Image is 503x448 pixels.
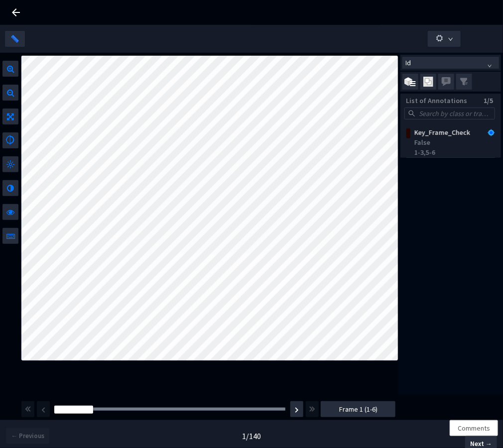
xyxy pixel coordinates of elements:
[450,420,498,436] button: Comments
[400,123,501,158] div: grid
[458,423,490,434] span: Comments
[410,127,478,137] div: Key_Frame_Check
[440,76,452,88] img: svg+xml;base64,PHN2ZyB3aWR0aD0iMjQiIGhlaWdodD0iMjQiIHZpZXdCb3g9IjAgMCAyNCAyNCIgZmlsbD0ibm9uZSIgeG...
[321,401,395,417] button: Frame 1 (1-6)
[339,404,377,415] span: Frame 1 (1-6)
[408,110,415,117] span: search
[488,129,495,136] img: Annotation
[414,137,491,147] div: False
[295,407,299,413] img: svg+xml;base64,PHN2ZyBhcmlhLWhpZGRlbj0idHJ1ZSIgZm9jdXNhYmxlPSJmYWxzZSIgZGF0YS1wcmVmaXg9ImZhcyIgZG...
[404,77,416,87] img: svg+xml;base64,PHN2ZyB3aWR0aD0iMjMiIGhlaWdodD0iMTkiIHZpZXdCb3g9IjAgMCAyMyAxOSIgZmlsbD0ibm9uZSIgeG...
[417,108,491,119] input: Search by class or track ID
[406,57,496,68] span: Id
[428,31,461,47] button: down
[414,147,491,157] div: 1-3, 5-6
[460,78,468,86] img: svg+xml;base64,PHN2ZyB4bWxucz0iaHR0cDovL3d3dy53My5vcmcvMjAwMC9zdmciIHdpZHRoPSIxNiIgaGVpZ2h0PSIxNi...
[484,96,493,106] div: 1/5
[423,77,433,87] img: svg+xml;base64,PHN2ZyB3aWR0aD0iMjAiIGhlaWdodD0iMjEiIHZpZXdCb3g9IjAgMCAyMCAyMSIgZmlsbD0ibm9uZSIgeG...
[406,96,468,106] div: List of Annotations
[448,37,453,42] span: down
[242,431,261,442] div: 1 / 140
